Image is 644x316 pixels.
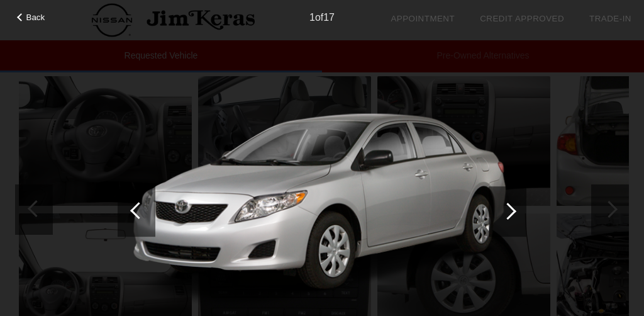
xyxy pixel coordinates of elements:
a: Trade-In [589,14,631,23]
span: 1 [309,12,315,23]
span: Back [26,13,45,22]
a: Credit Approved [480,14,564,23]
span: 17 [323,12,335,23]
a: Appointment [391,14,455,23]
